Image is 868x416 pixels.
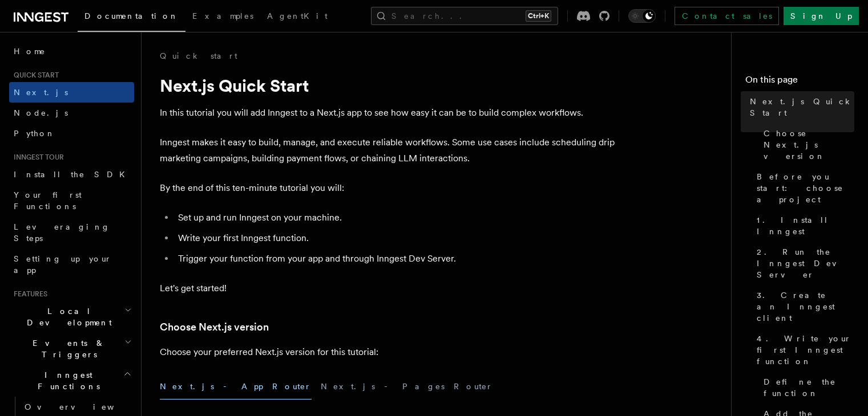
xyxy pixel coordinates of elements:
button: Next.js - Pages Router [321,374,493,399]
a: Quick start [160,50,237,62]
button: Local Development [9,301,134,333]
a: Next.js Quick Start [745,91,854,123]
a: Choose Next.js version [759,123,854,166]
span: Leveraging Steps [14,222,110,243]
span: 2. Run the Inngest Dev Server [757,246,854,280]
li: Set up and run Inngest on your machine. [175,210,616,226]
span: Home [14,46,46,57]
button: Toggle dark mode [628,9,656,23]
a: Setting up your app [9,248,134,280]
a: 2. Run the Inngest Dev Server [752,242,854,285]
span: Next.js [14,88,68,97]
a: Home [9,41,134,62]
a: Node.js [9,103,134,123]
span: Setting up your app [14,254,112,275]
a: AgentKit [260,3,334,31]
a: Install the SDK [9,164,134,185]
a: Your first Functions [9,185,134,217]
span: Before you start: choose a project [757,171,854,205]
span: Examples [192,11,253,21]
a: Documentation [78,3,185,32]
span: Local Development [9,305,124,328]
a: Python [9,123,134,144]
span: Inngest Functions [9,369,123,392]
span: Define the function [764,376,854,399]
span: Events & Triggers [9,337,124,360]
a: 3. Create an Inngest client [752,285,854,328]
span: Next.js Quick Start [750,96,854,119]
a: Define the function [759,372,854,403]
button: Inngest Functions [9,365,134,397]
span: Features [9,289,47,299]
li: Trigger your function from your app and through Inngest Dev Server. [175,251,616,267]
a: 1. Install Inngest [752,210,854,242]
a: Leveraging Steps [9,217,134,248]
a: Sign Up [784,7,859,25]
button: Events & Triggers [9,333,134,365]
p: Choose your preferred Next.js version for this tutorial: [160,344,616,360]
span: Node.js [14,108,68,117]
span: Your first Functions [14,190,82,211]
a: Before you start: choose a project [752,166,854,210]
li: Write your first Inngest function. [175,230,616,246]
a: Examples [185,3,260,31]
a: Contact sales [675,7,779,25]
span: Python [14,129,55,138]
span: 3. Create an Inngest client [757,289,854,324]
h1: Next.js Quick Start [160,75,616,96]
button: Search...Ctrl+K [371,7,558,25]
a: Next.js [9,82,134,103]
button: Next.js - App Router [160,374,312,399]
span: Documentation [84,11,179,21]
span: Inngest tour [9,153,64,162]
p: Let's get started! [160,280,616,296]
p: By the end of this ten-minute tutorial you will: [160,180,616,196]
span: AgentKit [267,11,328,21]
kbd: Ctrl+K [526,10,551,22]
span: Install the SDK [14,170,132,179]
a: 4. Write your first Inngest function [752,328,854,372]
p: Inngest makes it easy to build, manage, and execute reliable workflows. Some use cases include sc... [160,134,616,166]
span: Choose Next.js version [764,128,854,162]
h4: On this page [745,73,854,91]
p: In this tutorial you will add Inngest to a Next.js app to see how easy it can be to build complex... [160,105,616,121]
span: Quick start [9,71,59,80]
a: Choose Next.js version [160,319,269,335]
span: 4. Write your first Inngest function [757,333,854,367]
span: Overview [25,402,142,411]
span: 1. Install Inngest [757,214,854,237]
